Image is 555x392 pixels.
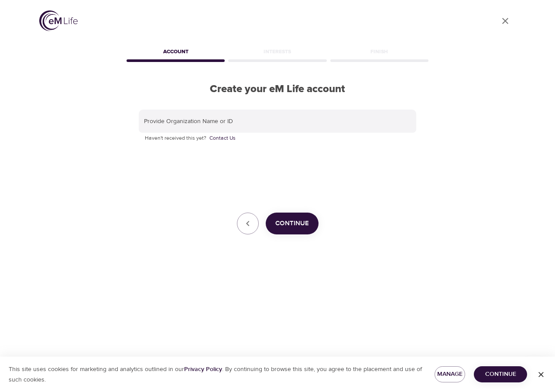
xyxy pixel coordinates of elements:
[481,369,520,380] span: Continue
[266,213,319,234] button: Continue
[495,10,516,31] a: close
[209,134,236,143] a: Contact Us
[435,366,465,382] button: Manage
[145,134,410,143] p: Haven't received this yet?
[39,10,78,31] img: logo
[184,365,222,373] a: Privacy Policy
[275,218,309,229] span: Continue
[125,83,430,96] h2: Create your eM Life account
[474,366,527,382] button: Continue
[442,369,458,380] span: Manage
